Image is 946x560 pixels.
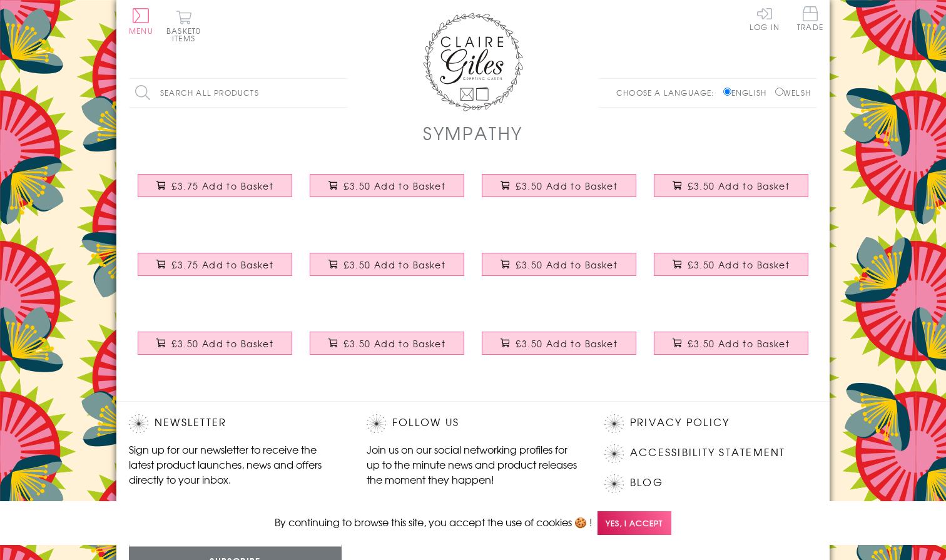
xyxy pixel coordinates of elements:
[166,10,201,42] button: Basket0 items
[775,88,783,96] input: Welsh
[129,79,348,107] input: Search all products
[172,25,201,44] span: 0 items
[516,180,618,192] span: £3.50 Add to Basket
[129,414,342,433] h2: Newsletter
[688,258,790,271] span: £3.50 Add to Basket
[645,243,817,297] a: Sympathy, Sorry, Thinking of you Card, Flowers, With Love £3.50 Add to Basket
[423,13,523,111] img: Claire Giles Greetings Cards
[129,243,301,297] a: Sympathy Card, Flowers, Embellished with a colourful tassel £3.75 Add to Basket
[630,414,730,431] a: Privacy Policy
[138,253,293,276] button: £3.75 Add to Basket
[301,322,473,376] a: Sympathy Card, Sorry Thinking of you, White Flowers fabric butterfly Embellished £3.50 Add to Basket
[630,444,786,461] a: Accessibility Statement
[335,79,348,107] input: Search
[171,258,273,271] span: £3.75 Add to Basket
[616,87,721,98] p: Choose a language:
[301,243,473,297] a: Sympathy, Sorry, Thinking of you Card, Heart, fabric butterfly Embellished £3.50 Add to Basket
[129,165,301,218] a: Sympathy Card, Sorry, Thinking of you, Embellished with pompoms £3.75 Add to Basket
[129,322,301,376] a: Sympathy, Sorry, Thinking of you Card, Flowers, Sorry £3.50 Add to Basket
[473,165,645,218] a: Sympathy, Sorry, Thinking of you Card, Fern Flowers, Thoughts & Prayers £3.50 Add to Basket
[310,253,465,276] button: £3.50 Add to Basket
[516,258,618,271] span: £3.50 Add to Basket
[516,337,618,350] span: £3.50 Add to Basket
[129,8,153,34] button: Menu
[598,511,671,536] span: Yes, I accept
[129,442,342,487] p: Sign up for our newsletter to receive the latest product launches, news and offers directly to yo...
[310,332,465,355] button: £3.50 Add to Basket
[645,322,817,376] a: Sympathy, Sorry, Thinking of you Card, Flowers, Sorry for the loss of your pet £3.50 Add to Basket
[343,337,445,350] span: £3.50 Add to Basket
[482,174,637,197] button: £3.50 Add to Basket
[343,258,445,271] span: £3.50 Add to Basket
[171,180,273,192] span: £3.75 Add to Basket
[301,165,473,218] a: Sympathy, Sorry, Thinking of you Card, Blue Star, Embellished with a padded star £3.50 Add to Basket
[654,332,809,355] button: £3.50 Add to Basket
[797,6,823,31] span: Trade
[423,120,523,146] h1: Sympathy
[750,6,780,31] a: Log In
[367,414,579,433] h2: Follow Us
[723,87,773,98] label: English
[723,88,731,96] input: English
[797,6,823,33] a: Trade
[171,337,273,350] span: £3.50 Add to Basket
[482,332,637,355] button: £3.50 Add to Basket
[482,253,637,276] button: £3.50 Add to Basket
[775,87,811,98] label: Welsh
[654,253,809,276] button: £3.50 Add to Basket
[688,337,790,350] span: £3.50 Add to Basket
[645,165,817,218] a: Sympathy, Sorry, Thinking of you Card, Watercolour, With Sympathy £3.50 Add to Basket
[654,174,809,197] button: £3.50 Add to Basket
[138,332,293,355] button: £3.50 Add to Basket
[473,322,645,376] a: Sympathy, Sorry, Thinking of you Card, Flowers, Sympathy £3.50 Add to Basket
[630,474,663,491] a: Blog
[473,243,645,297] a: Sympathy Card, Sorry, Thinking of you, Sky & Clouds, Embossed and Foiled text £3.50 Add to Basket
[688,180,790,192] span: £3.50 Add to Basket
[310,174,465,197] button: £3.50 Add to Basket
[367,442,579,487] p: Join us on our social networking profiles for up to the minute news and product releases the mome...
[129,25,153,36] span: Menu
[343,180,445,192] span: £3.50 Add to Basket
[138,174,293,197] button: £3.75 Add to Basket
